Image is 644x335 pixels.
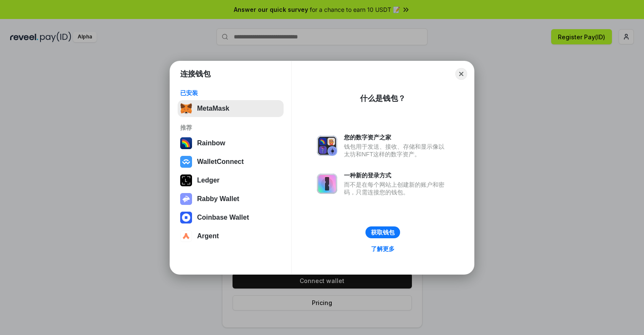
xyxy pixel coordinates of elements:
div: 了解更多 [371,245,395,253]
button: Close [455,68,467,80]
img: svg+xml,%3Csvg%20width%3D%2228%22%20height%3D%2228%22%20viewBox%3D%220%200%2028%2028%22%20fill%3D... [180,230,192,242]
a: 了解更多 [366,243,400,254]
div: MetaMask [197,105,229,112]
button: Rainbow [178,135,284,152]
div: 推荐 [180,124,281,131]
button: Rabby Wallet [178,191,284,207]
div: 而不是在每个网站上创建新的账户和密码，只需连接您的钱包。 [344,181,449,196]
img: svg+xml,%3Csvg%20xmlns%3D%22http%3A%2F%2Fwww.w3.org%2F2000%2Fsvg%22%20fill%3D%22none%22%20viewBox... [317,174,337,194]
div: 已安装 [180,89,281,97]
button: MetaMask [178,100,284,117]
div: 获取钱包 [371,229,395,236]
img: svg+xml,%3Csvg%20fill%3D%22none%22%20height%3D%2233%22%20viewBox%3D%220%200%2035%2033%22%20width%... [180,103,192,114]
div: 您的数字资产之家 [344,133,449,141]
div: Rainbow [197,139,225,147]
img: svg+xml,%3Csvg%20width%3D%2228%22%20height%3D%2228%22%20viewBox%3D%220%200%2028%2028%22%20fill%3D... [180,212,192,223]
button: 获取钱包 [365,226,400,238]
img: svg+xml,%3Csvg%20width%3D%2228%22%20height%3D%2228%22%20viewBox%3D%220%200%2028%2028%22%20fill%3D... [180,156,192,168]
div: Argent [197,232,219,240]
img: svg+xml,%3Csvg%20width%3D%22120%22%20height%3D%22120%22%20viewBox%3D%220%200%20120%20120%22%20fil... [180,137,192,149]
h1: 连接钱包 [180,69,211,79]
img: svg+xml,%3Csvg%20xmlns%3D%22http%3A%2F%2Fwww.w3.org%2F2000%2Fsvg%22%20fill%3D%22none%22%20viewBox... [180,193,192,205]
div: 什么是钱包？ [360,93,406,103]
div: 一种新的登录方式 [344,172,449,179]
div: WalletConnect [197,158,244,166]
button: Ledger [178,172,284,189]
button: Argent [178,228,284,245]
div: Ledger [197,177,219,184]
button: WalletConnect [178,153,284,170]
div: Coinbase Wallet [197,214,249,221]
div: Rabby Wallet [197,195,239,203]
button: Coinbase Wallet [178,209,284,226]
img: svg+xml,%3Csvg%20xmlns%3D%22http%3A%2F%2Fwww.w3.org%2F2000%2Fsvg%22%20fill%3D%22none%22%20viewBox... [317,136,337,156]
img: svg+xml,%3Csvg%20xmlns%3D%22http%3A%2F%2Fwww.w3.org%2F2000%2Fsvg%22%20width%3D%2228%22%20height%3... [180,174,192,186]
div: 钱包用于发送、接收、存储和显示像以太坊和NFT这样的数字资产。 [344,143,449,158]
